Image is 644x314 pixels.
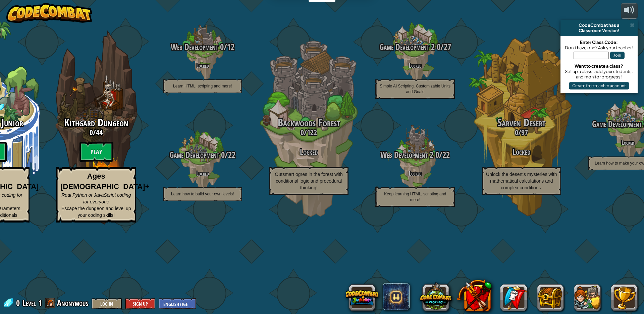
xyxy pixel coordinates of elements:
[256,147,362,156] h3: Locked
[521,127,528,137] span: 97
[92,298,122,309] button: Log In
[307,127,317,137] span: 122
[219,149,225,161] span: 0
[569,82,629,89] button: Create free teacher account
[218,41,224,53] span: 0
[563,22,635,28] div: CodeCombat has a
[442,149,450,161] span: 22
[564,45,634,50] div: Don't have one? Ask your teacher!
[171,41,218,53] span: Web Development
[173,84,232,88] span: Learn HTML, scripting and more!
[79,142,113,162] btn: Play
[171,192,234,196] span: Learn how to build your own levels!
[362,43,468,52] h3: /
[43,21,149,234] div: Complete previous world to unlock
[149,43,256,52] h3: /
[497,115,546,130] span: Sarven Desert
[564,40,634,45] div: Enter Class Code:
[621,3,638,19] button: Adjust volume
[278,115,340,130] span: Backwoods Forest
[380,84,450,94] span: Simple AI Scripting, Customizable Units and Goals
[384,192,446,202] span: Keep learning HTML, scripting and more!
[90,127,93,137] span: 0
[64,115,128,130] span: Kithgard Dungeon
[468,147,575,156] h3: Locked
[515,127,518,137] span: 0
[169,149,219,161] span: Game Development
[22,298,36,309] span: Level
[362,150,468,160] h3: /
[61,206,131,218] span: Escape the dungeon and level up your coding skills!
[61,192,131,204] span: Real Python or JavaScript coding for everyone
[564,63,634,69] div: Want to create a class?
[125,298,155,309] button: Sign Up
[563,28,635,33] div: Classroom Version!
[610,52,625,59] button: Join
[275,172,343,190] span: Outsmart ogres in the forest with conditional logic and procedural thinking!
[228,149,235,161] span: 22
[486,172,557,190] span: Unlock the desert’s mysteries with mathematical calculations and complex conditions.
[6,3,92,23] img: CodeCombat - Learn how to code by playing a game
[444,41,451,53] span: 27
[433,149,439,161] span: 0
[362,170,468,177] h4: Locked
[149,170,256,177] h4: Locked
[362,62,468,69] h4: Locked
[43,128,149,136] h3: /
[38,298,42,308] span: 1
[468,128,575,136] h3: /
[96,127,103,137] span: 44
[256,128,362,136] h3: /
[380,149,433,161] span: Web Development 2
[57,298,88,308] span: Anonymous
[435,41,440,53] span: 0
[60,172,149,191] strong: Ages [DEMOGRAPHIC_DATA]+
[149,62,256,69] h4: Locked
[379,41,435,53] span: Game Development 2
[227,41,234,53] span: 12
[301,127,304,137] span: 0
[16,298,22,308] span: 0
[149,150,256,160] h3: /
[564,69,634,79] div: Set up a class, add your students, and monitor progress!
